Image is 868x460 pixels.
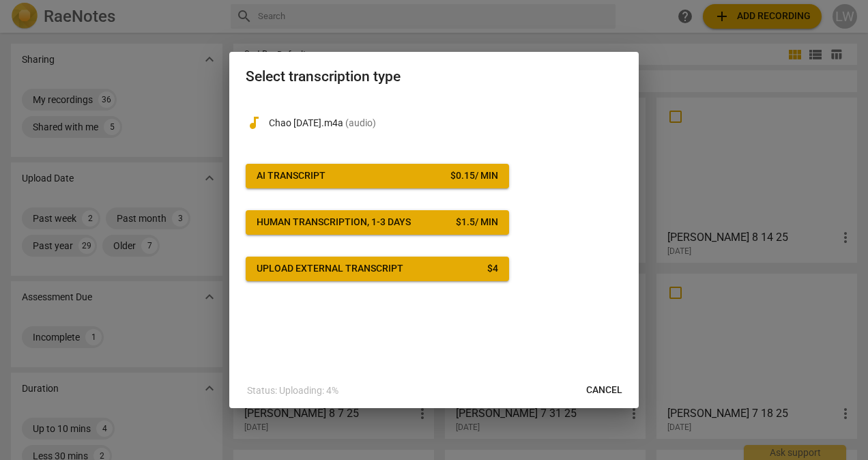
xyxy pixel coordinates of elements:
[586,384,622,397] span: Cancel
[257,169,325,183] div: AI Transcript
[246,164,509,188] button: AI Transcript$0.15/ min
[246,68,622,85] h2: Select transcription type
[456,216,498,229] div: $ 1.5 / min
[246,210,509,235] button: Human transcription, 1-3 days$1.5/ min
[269,116,622,130] p: Chao 8.25.25.m4a(audio)
[246,257,509,281] button: Upload external transcript$4
[257,216,411,229] div: Human transcription, 1-3 days
[575,378,633,403] button: Cancel
[345,117,376,128] span: ( audio )
[487,262,498,276] div: $ 4
[257,262,403,276] div: Upload external transcript
[247,384,338,398] p: Status: Uploading: 4%
[450,169,498,183] div: $ 0.15 / min
[246,115,262,131] span: audiotrack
